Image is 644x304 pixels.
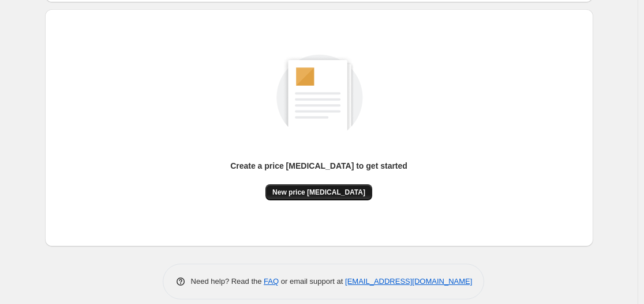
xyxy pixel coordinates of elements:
[345,277,472,286] a: [EMAIL_ADDRESS][DOMAIN_NAME]
[279,277,345,286] span: or email support at
[272,188,365,197] span: New price [MEDICAL_DATA]
[265,184,372,200] button: New price [MEDICAL_DATA]
[264,277,279,286] a: FAQ
[191,277,264,286] span: Need help? Read the
[230,160,407,172] p: Create a price [MEDICAL_DATA] to get started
